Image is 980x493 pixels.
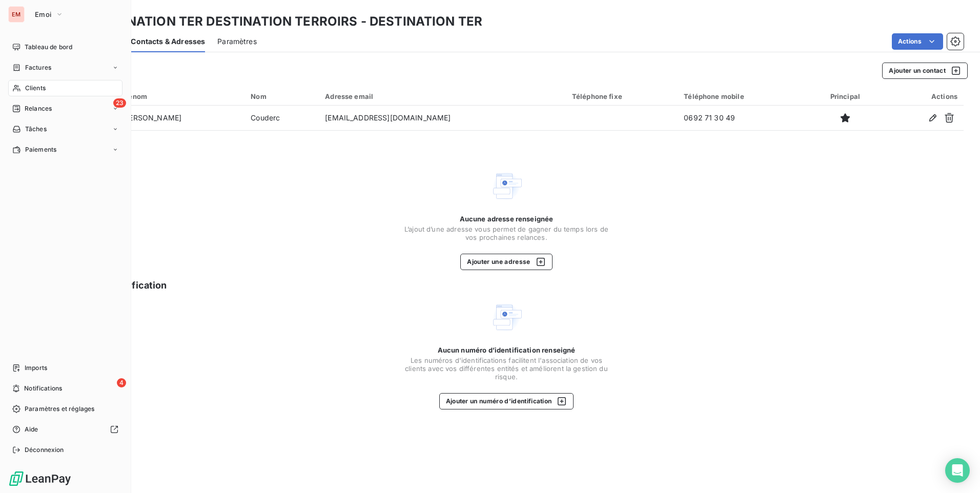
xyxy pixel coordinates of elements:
span: Aucun numéro d’identification renseigné [438,346,576,354]
div: Nom [251,92,313,100]
span: Notifications [24,384,62,393]
button: Ajouter un numéro d’identification [439,393,574,409]
button: Actions [892,33,943,50]
td: 0692 71 30 49 [678,106,807,130]
span: Clients [25,84,46,93]
span: Aide [25,425,38,434]
span: Aucune adresse renseignée [460,215,554,223]
div: Prénom [121,92,238,100]
td: [EMAIL_ADDRESS][DOMAIN_NAME] [319,106,566,130]
button: Ajouter une adresse [460,254,552,270]
span: Imports [25,363,47,373]
a: Aide [8,421,122,438]
div: Principal [813,92,876,100]
span: Emoi [35,10,51,18]
span: Factures [25,63,51,72]
button: Ajouter un contact [882,63,968,79]
span: Tableau de bord [25,43,72,52]
span: Paramètres [217,36,257,47]
span: L’ajout d’une adresse vous permet de gagner du temps lors de vos prochaines relances. [404,225,609,241]
span: Contacts & Adresses [131,36,205,47]
span: 4 [117,378,126,387]
div: EM [8,6,25,23]
td: Couderc [244,106,319,130]
div: Open Intercom Messenger [945,458,970,483]
span: 23 [113,98,126,108]
div: Téléphone fixe [572,92,671,100]
h3: DESTINATION TER DESTINATION TERROIRS - DESTINATION TER [90,12,482,31]
div: Téléphone mobile [684,92,801,100]
img: Empty state [490,170,523,202]
span: Paiements [25,145,56,154]
span: Les numéros d'identifications facilitent l'association de vos clients avec vos différentes entité... [404,356,609,381]
img: Empty state [490,301,523,334]
span: Tâches [25,125,47,134]
td: [PERSON_NAME] [115,106,244,130]
div: Actions [889,92,957,100]
img: Logo LeanPay [8,470,72,487]
span: Paramètres et réglages [25,404,94,414]
span: Déconnexion [25,445,64,455]
div: Adresse email [325,92,560,100]
span: Relances [25,104,52,113]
